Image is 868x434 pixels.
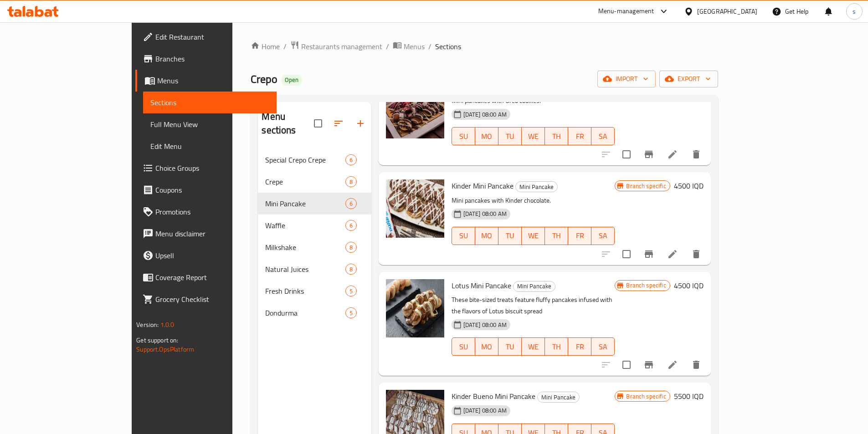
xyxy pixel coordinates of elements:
span: Kinder Mini Pancake [452,179,514,193]
a: Menus [393,41,425,52]
button: SU [452,337,475,356]
span: MO [479,340,495,353]
div: Mini Pancake6 [258,193,371,214]
span: Select to update [617,145,636,164]
span: Coverage Report [155,272,269,283]
span: Get support on: [136,334,178,346]
button: WE [522,227,545,245]
span: SA [595,340,611,353]
span: Special Crepo Crepe [265,154,345,165]
span: TU [502,340,518,353]
span: Version: [136,319,159,331]
div: items [345,198,357,209]
button: TH [545,337,568,356]
span: Choice Groups [155,163,269,174]
li: / [428,41,431,52]
button: FR [568,127,591,145]
span: Dondurma [265,307,345,318]
div: Mini Pancake [515,181,558,192]
div: items [345,264,357,275]
nav: breadcrumb [251,41,718,52]
span: FR [572,229,588,242]
span: Mini Pancake [516,182,557,192]
span: TU [502,130,518,143]
span: [DATE] 08:00 AM [460,406,510,415]
span: 5 [346,287,356,296]
a: Edit menu item [667,149,678,160]
span: Menus [404,41,425,52]
span: Crepe [265,176,345,187]
span: Select to update [617,355,636,374]
span: Select to update [617,245,636,264]
span: Edit Menu [150,141,269,152]
span: Mini Pancake [265,198,345,209]
button: MO [475,227,498,245]
span: Edit Restaurant [155,31,269,42]
span: Select all sections [308,114,328,133]
a: Branches [135,48,277,70]
span: TH [549,229,565,242]
button: MO [475,337,498,356]
img: Lotus Mini Pancake [386,279,444,337]
span: Coupons [155,184,269,195]
nav: Menu sections [258,145,371,327]
button: SU [452,127,475,145]
span: Natural Juices [265,264,345,275]
div: Dondurma5 [258,302,371,324]
div: Waffle6 [258,214,371,236]
div: Crepe8 [258,171,371,193]
button: Branch-specific-item [638,143,660,165]
li: / [386,41,389,52]
div: Mini Pancake [513,281,555,292]
span: SU [456,229,472,242]
p: These bite-sized treats feature fluffy pancakes infused with the flavors of Lotus biscuit spread [452,294,615,317]
span: 8 [346,243,356,252]
span: 6 [346,199,356,208]
span: WE [525,229,541,242]
span: Menus [157,75,269,86]
div: Waffle [265,220,345,231]
button: Add section [349,112,371,134]
a: Upsell [135,245,277,266]
div: items [345,242,357,253]
span: 1.0.0 [160,319,175,331]
div: items [345,286,357,296]
span: Milkshake [265,242,345,253]
a: Coverage Report [135,266,277,288]
span: Grocery Checklist [155,294,269,305]
h6: 4500 IQD [674,179,704,192]
span: Kinder Bueno Mini Pancake [452,389,535,403]
button: TU [498,227,522,245]
span: SU [456,340,472,353]
button: SA [591,127,615,145]
button: FR [568,227,591,245]
span: 8 [346,178,356,186]
span: s [853,6,856,16]
span: TU [502,229,518,242]
button: export [659,71,718,87]
button: TU [498,127,522,145]
span: 5 [346,309,356,317]
span: Sort sections [328,112,349,134]
span: 8 [346,265,356,274]
span: FR [572,340,588,353]
a: Menu disclaimer [135,223,277,245]
div: Milkshake8 [258,236,371,258]
button: WE [522,127,545,145]
button: delete [685,354,707,376]
button: TH [545,127,568,145]
a: Choice Groups [135,157,277,179]
div: Special Crepo Crepe6 [258,149,371,171]
span: Mini Pancake [538,392,579,403]
span: [DATE] 08:00 AM [460,209,510,218]
div: items [345,307,357,318]
div: Fresh Drinks5 [258,280,371,302]
span: SA [595,130,611,143]
button: Branch-specific-item [638,354,660,376]
span: Fresh Drinks [265,286,345,296]
span: export [667,73,711,85]
a: Restaurants management [290,41,382,52]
